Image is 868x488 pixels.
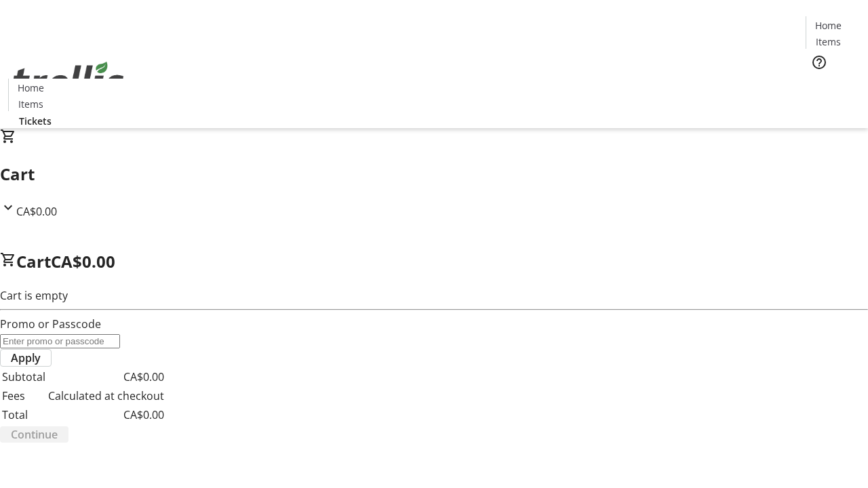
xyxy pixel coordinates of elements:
[47,387,165,405] td: Calculated at checkout
[1,406,46,424] td: Total
[18,97,43,111] span: Items
[9,81,52,95] a: Home
[1,368,46,386] td: Subtotal
[18,81,44,95] span: Home
[9,97,52,111] a: Items
[816,35,841,49] span: Items
[816,79,849,93] span: Tickets
[806,35,850,49] a: Items
[806,18,850,33] a: Home
[8,47,129,115] img: Orient E2E Organization d0hUur2g40's Logo
[1,387,46,405] td: Fees
[16,204,57,219] span: CA$0.00
[11,350,41,366] span: Apply
[8,114,62,128] a: Tickets
[806,79,860,93] a: Tickets
[47,368,165,386] td: CA$0.00
[47,406,165,424] td: CA$0.00
[51,250,115,272] span: CA$0.00
[815,18,842,33] span: Home
[806,49,833,76] button: Help
[19,114,52,128] span: Tickets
